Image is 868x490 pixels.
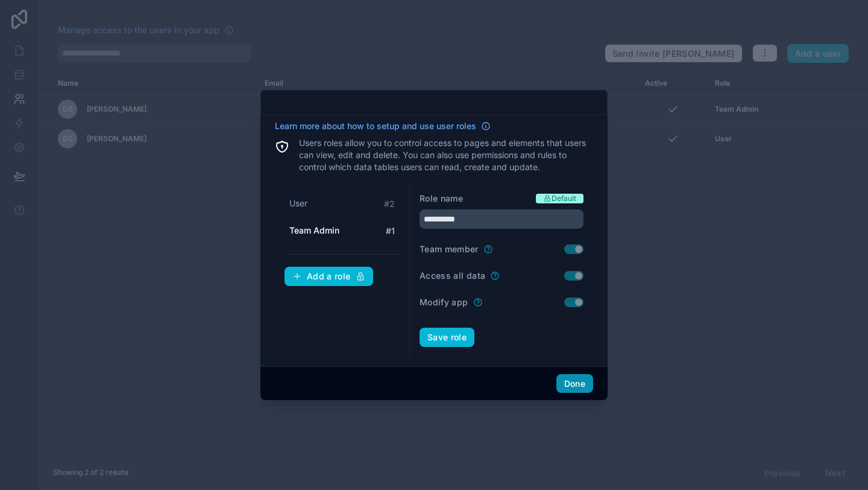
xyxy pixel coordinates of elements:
button: Add a role [285,267,373,286]
label: Modify app [420,296,468,308]
span: Team Admin [289,224,339,237]
label: Role name [420,192,463,205]
span: Default [552,194,576,203]
span: # 1 [386,225,395,237]
label: Team member [420,243,479,255]
div: Add a role [292,271,365,282]
p: Users roles allow you to control access to pages and elements that users can view, edit and delet... [299,137,593,173]
label: Access all data [420,270,485,282]
span: Learn more about how to setup and use user roles [275,120,476,132]
span: User [289,197,307,209]
button: Done [556,374,593,393]
span: # 2 [384,198,395,210]
button: Save role [420,328,474,347]
a: Learn more about how to setup and use user roles [275,120,491,132]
